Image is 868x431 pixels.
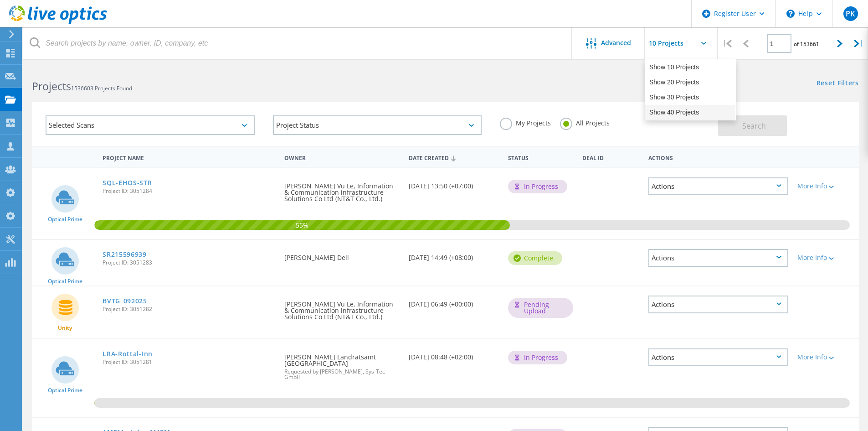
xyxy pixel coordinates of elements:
[645,105,735,120] div: Show 40 Projects
[9,19,107,26] a: Live Optics Dashboard
[284,369,399,380] span: Requested by [PERSON_NAME], Sys-Tec GmbH
[601,40,631,46] span: Advanced
[508,298,573,318] div: Pending Upload
[786,10,795,18] svg: \n
[103,188,275,194] span: Project ID: 3051284
[794,40,819,48] span: of 153661
[500,118,551,126] label: My Projects
[718,27,736,60] div: |
[508,180,567,193] div: In Progress
[98,149,280,166] div: Project Name
[817,80,859,88] a: Reset Filters
[648,177,788,195] div: Actions
[46,115,255,135] div: Selected Scans
[48,217,82,222] span: Optical Prime
[849,27,868,60] div: |
[404,339,503,369] div: [DATE] 08:48 (+02:00)
[48,279,82,284] span: Optical Prime
[508,351,567,364] div: In Progress
[58,325,72,331] span: Unity
[742,121,766,131] span: Search
[560,118,610,126] label: All Projects
[648,296,788,313] div: Actions
[103,251,147,258] a: SR215596939
[645,90,735,105] div: Show 30 Projects
[273,115,482,135] div: Project Status
[404,168,503,198] div: [DATE] 13:50 (+07:00)
[797,254,854,261] div: More Info
[23,27,572,59] input: Search projects by name, owner, ID, company, etc
[645,60,735,75] div: Show 10 Projects
[404,149,503,166] div: Date Created
[718,115,787,136] button: Search
[508,251,562,265] div: Complete
[48,388,82,393] span: Optical Prime
[103,359,275,365] span: Project ID: 3051281
[645,75,735,90] div: Show 20 Projects
[280,168,404,211] div: [PERSON_NAME] Vu Le, Information & Communication infrastructure Solutions Co Ltd (NT&T Co., Ltd.)
[103,260,275,265] span: Project ID: 3051283
[648,348,788,366] div: Actions
[797,183,854,189] div: More Info
[94,220,510,228] span: 55%
[404,286,503,317] div: [DATE] 06:49 (+00:00)
[103,351,153,357] a: LRA-Rottal-Inn
[648,249,788,267] div: Actions
[71,84,132,92] span: 1536603 Projects Found
[280,339,404,389] div: [PERSON_NAME] Landratsamt [GEOGRAPHIC_DATA]
[94,398,95,406] span: 0.09%
[280,149,404,166] div: Owner
[103,180,152,186] a: SQL-EHOS-STR
[103,306,275,312] span: Project ID: 3051282
[103,298,147,304] a: BVTG_092025
[578,149,644,166] div: Deal Id
[644,149,793,166] div: Actions
[280,286,404,329] div: [PERSON_NAME] Vu Le, Information & Communication infrastructure Solutions Co Ltd (NT&T Co., Ltd.)
[503,149,578,166] div: Status
[32,79,71,93] b: Projects
[797,354,854,360] div: More Info
[404,240,503,270] div: [DATE] 14:49 (+08:00)
[280,240,404,270] div: [PERSON_NAME] Dell
[846,10,855,17] span: PK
